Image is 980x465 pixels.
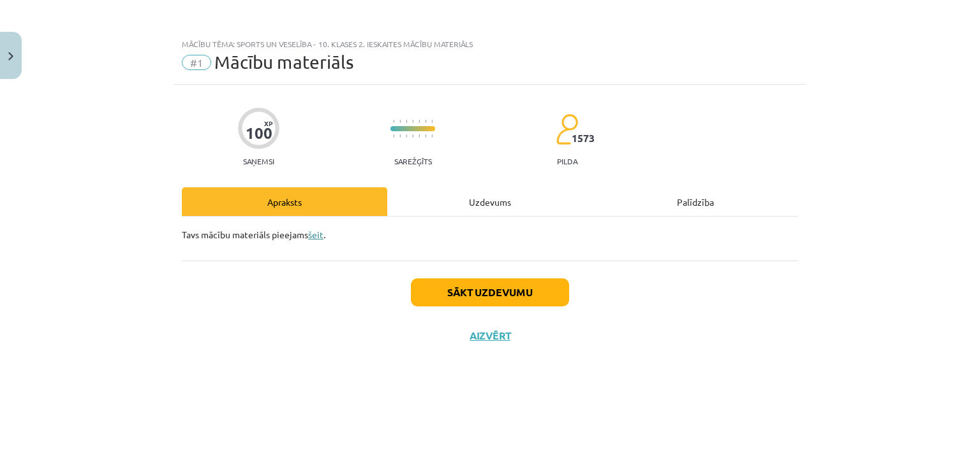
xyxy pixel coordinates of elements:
[425,134,426,138] img: icon-short-line-57e1e144782c952c97e751825c79c345078a6d821885a25fce030b3d8c18986b.svg
[556,113,578,145] img: students-c634bb4e5e11cddfef0936a35e636f08e4e9abd3cc4e673bd6f9a4125e45ecb1.svg
[411,278,569,306] button: Sākt uzdevumu
[431,120,433,123] img: icon-short-line-57e1e144782c952c97e751825c79c345078a6d821885a25fce030b3d8c18986b.svg
[412,134,413,138] img: icon-short-line-57e1e144782c952c97e751825c79c345078a6d821885a25fce030b3d8c18986b.svg
[593,187,798,216] div: Palīdzība
[466,329,514,342] button: Aizvērt
[425,120,426,123] img: icon-short-line-57e1e144782c952c97e751825c79c345078a6d821885a25fce030b3d8c18986b.svg
[8,52,13,61] img: icon-close-lesson-0947bae3869378f0d4975bcd49f059093ad1ed9edebbc8119c70593378902aed.svg
[419,134,420,138] img: icon-short-line-57e1e144782c952c97e751825c79c345078a6d821885a25fce030b3d8c18986b.svg
[431,134,433,138] img: icon-short-line-57e1e144782c952c97e751825c79c345078a6d821885a25fce030b3d8c18986b.svg
[387,187,593,216] div: Uzdevums
[238,157,279,166] p: Saņemsi
[246,124,272,142] div: 100
[393,120,394,123] img: icon-short-line-57e1e144782c952c97e751825c79c345078a6d821885a25fce030b3d8c18986b.svg
[182,55,211,70] span: #1
[264,120,272,127] span: XP
[406,120,407,123] img: icon-short-line-57e1e144782c952c97e751825c79c345078a6d821885a25fce030b3d8c18986b.svg
[572,132,595,144] span: 1573
[182,39,798,48] div: Mācību tēma: Sports un veselība - 10. klases 2. ieskaites mācību materiāls
[399,120,401,123] img: icon-short-line-57e1e144782c952c97e751825c79c345078a6d821885a25fce030b3d8c18986b.svg
[419,120,420,123] img: icon-short-line-57e1e144782c952c97e751825c79c345078a6d821885a25fce030b3d8c18986b.svg
[182,228,798,241] p: Tavs mācību materiāls pieejams .
[182,187,387,216] div: Apraksts
[406,134,407,138] img: icon-short-line-57e1e144782c952c97e751825c79c345078a6d821885a25fce030b3d8c18986b.svg
[394,157,432,166] p: Sarežģīts
[308,229,323,240] a: šeit
[412,120,413,123] img: icon-short-line-57e1e144782c952c97e751825c79c345078a6d821885a25fce030b3d8c18986b.svg
[557,157,577,166] p: pilda
[214,52,353,73] span: Mācību materiāls
[399,134,401,138] img: icon-short-line-57e1e144782c952c97e751825c79c345078a6d821885a25fce030b3d8c18986b.svg
[393,134,394,138] img: icon-short-line-57e1e144782c952c97e751825c79c345078a6d821885a25fce030b3d8c18986b.svg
